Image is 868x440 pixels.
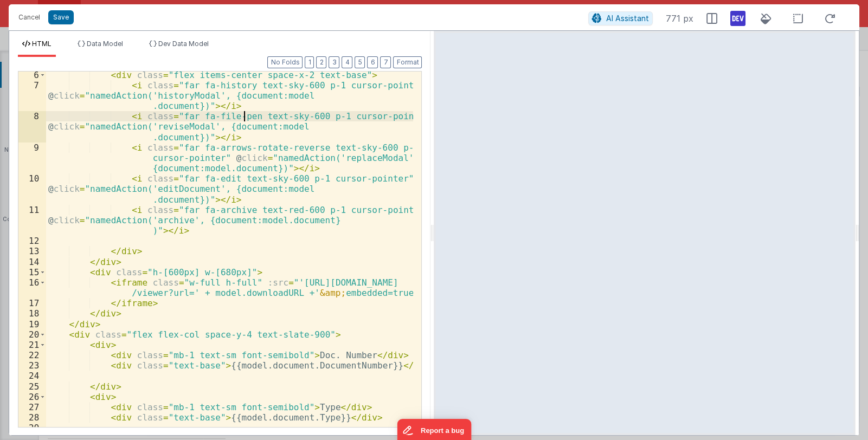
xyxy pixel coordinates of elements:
div: 7 [18,80,46,112]
button: Save [48,10,74,24]
div: 11 [18,205,46,236]
div: 24 [18,371,46,381]
div: 19 [18,319,46,329]
div: 25 [18,381,46,392]
div: 6 [18,70,46,80]
div: 20 [18,329,46,340]
button: 1 [305,56,314,68]
button: 4 [342,56,352,68]
span: Dev Data Model [158,40,209,48]
div: 16 [18,277,46,298]
button: Format [393,56,422,68]
div: 21 [18,340,46,350]
div: 17 [18,298,46,308]
div: 22 [18,350,46,360]
button: 2 [316,56,326,68]
div: 10 [18,173,46,205]
button: 5 [355,56,365,68]
button: 3 [329,56,339,68]
div: 15 [18,267,46,277]
span: 771 px [666,12,693,25]
button: Cancel [13,10,46,25]
button: 6 [367,56,378,68]
div: 29 [18,423,46,433]
div: 14 [18,257,46,267]
button: AI Assistant [588,11,653,25]
div: 28 [18,412,46,423]
button: 7 [380,56,391,68]
button: No Folds [267,56,303,68]
div: 8 [18,111,46,143]
span: AI Assistant [606,14,649,23]
div: 18 [18,308,46,319]
span: Data Model [87,40,123,48]
div: 9 [18,143,46,174]
div: 26 [18,392,46,402]
div: 23 [18,360,46,371]
div: 27 [18,402,46,412]
span: HTML [32,40,52,48]
div: 12 [18,236,46,246]
div: 13 [18,246,46,256]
